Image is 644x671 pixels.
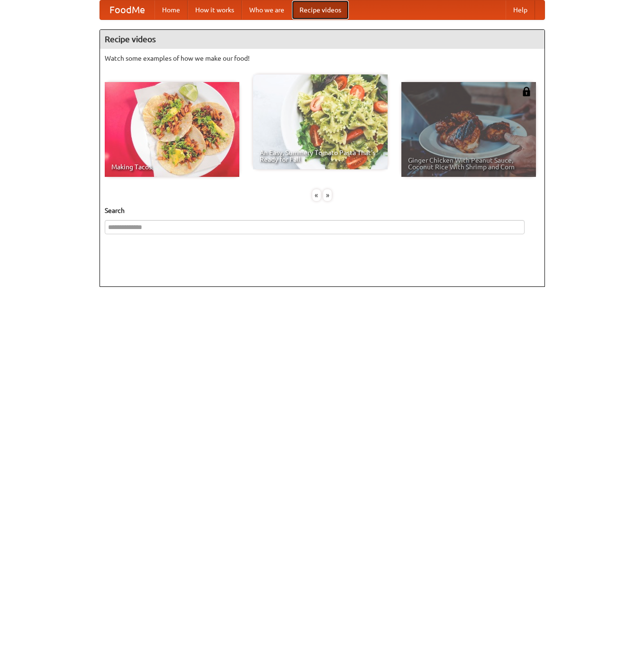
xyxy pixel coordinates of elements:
a: Home [154,0,188,19]
a: Recipe videos [292,0,349,19]
div: » [323,189,332,201]
div: « [312,189,321,201]
a: FoodMe [100,0,154,19]
a: An Easy, Summery Tomato Pasta That's Ready for Fall [253,74,388,169]
a: How it works [188,0,242,19]
p: Watch some examples of how we make our food! [105,54,540,63]
h4: Recipe videos [100,30,544,49]
a: Who we are [242,0,292,19]
span: An Easy, Summery Tomato Pasta That's Ready for Fall [260,149,381,163]
span: Making Tacos [111,164,233,170]
img: 483408.png [522,87,531,96]
a: Making Tacos [105,82,239,177]
h5: Search [105,206,540,215]
a: Help [506,0,535,19]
